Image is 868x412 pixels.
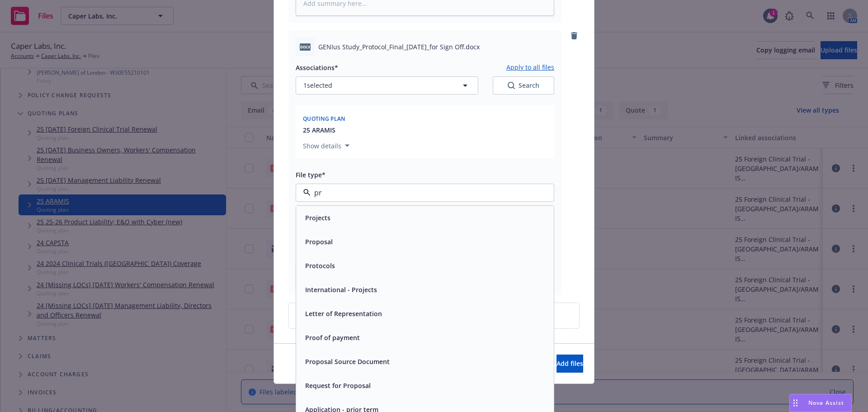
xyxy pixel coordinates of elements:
[303,115,345,123] span: Quoting plan
[303,125,335,135] button: 25 ARAMIS
[305,357,390,366] button: Proposal Source Document
[296,170,325,179] span: File type*
[569,30,580,41] a: remove
[789,394,852,412] button: Nova Assist
[557,359,583,368] span: Add files
[508,81,539,90] div: Search
[299,140,353,151] button: Show details
[300,43,311,50] span: docx
[311,187,536,198] input: Filter by keyword
[506,62,554,73] button: Apply to all files
[808,399,844,407] span: Nova Assist
[305,261,335,270] button: Protocols
[493,76,554,95] button: SearchSearch
[318,42,480,52] span: GENIus Study_Protocol_Final_[DATE]_for Sign Off.docx
[790,394,801,412] div: Drag to move
[296,63,338,72] span: Associations*
[288,303,580,329] div: Upload new files
[303,81,332,90] span: 1 selected
[305,213,330,223] button: Projects
[296,76,478,95] button: 1selected
[305,309,382,318] button: Letter of Representation
[557,355,583,373] button: Add files
[305,333,360,342] button: Proof of payment
[508,82,515,89] svg: Search
[305,285,377,294] button: International - Projects
[305,237,333,246] button: Proposal
[305,381,371,390] button: Request for Proposal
